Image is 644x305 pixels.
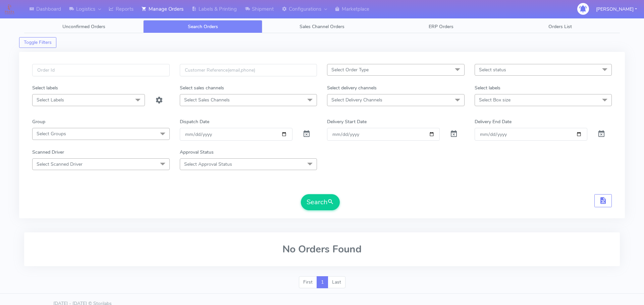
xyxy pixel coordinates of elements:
[37,161,83,167] span: Select Scanned Driver
[180,118,209,125] label: Dispatch Date
[331,67,369,73] span: Select Order Type
[184,97,230,103] span: Select Sales Channels
[180,64,317,76] input: Customer Reference(email,phone)
[188,23,218,30] span: Search Orders
[180,149,214,156] label: Approval Status
[32,118,45,125] label: Group
[327,118,367,125] label: Delivery Start Date
[24,20,620,33] ul: Tabs
[479,67,506,73] span: Select status
[475,118,512,125] label: Delivery End Date
[317,276,328,288] a: 1
[32,84,58,91] label: Select labels
[180,84,224,91] label: Select sales channels
[62,23,105,30] span: Unconfirmed Orders
[301,194,340,210] button: Search
[184,161,232,167] span: Select Approval Status
[479,97,511,103] span: Select Box size
[548,23,572,30] span: Orders List
[327,84,377,91] label: Select delivery channels
[591,2,642,16] button: [PERSON_NAME]
[300,23,344,30] span: Sales Channel Orders
[429,23,453,30] span: ERP Orders
[37,131,66,137] span: Select Groups
[19,37,56,48] button: Toggle Filters
[331,97,382,103] span: Select Delivery Channels
[37,97,64,103] span: Select Labels
[32,244,612,255] h2: No Orders Found
[475,84,500,91] label: Select labels
[32,64,170,76] input: Order Id
[32,149,64,156] label: Scanned Driver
